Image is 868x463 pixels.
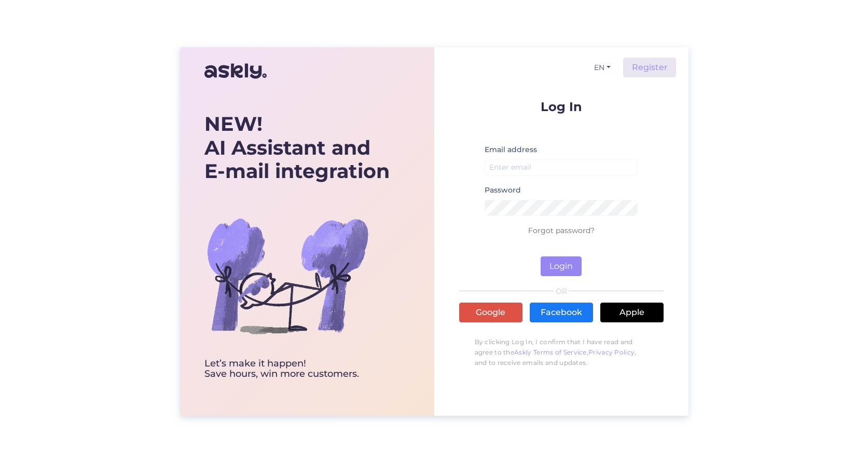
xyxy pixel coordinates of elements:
div: AI Assistant and E-mail integration [204,112,390,183]
a: Google [459,303,522,322]
a: Apple [600,303,664,322]
a: Facebook [530,303,593,322]
button: EN [590,60,615,75]
a: Register [623,58,676,77]
div: Let’s make it happen! Save hours, win more customers. [204,359,390,379]
p: By clicking Log In, I confirm that I have read and agree to the , , and to receive emails and upd... [459,332,664,373]
label: Password [485,185,521,196]
img: bg-askly [204,193,370,359]
p: Log In [459,100,664,113]
input: Enter email [485,159,638,175]
button: Login [541,256,582,276]
span: OR [554,288,569,295]
a: Privacy Policy [588,348,635,356]
b: NEW! [204,112,263,136]
a: Askly Terms of Service [514,348,587,356]
label: Email address [485,144,537,155]
img: Askly [204,59,267,84]
a: Forgot password? [528,226,595,235]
